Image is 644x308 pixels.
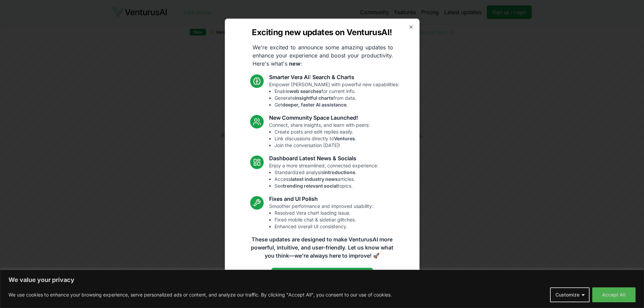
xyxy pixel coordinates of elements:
[295,95,333,101] strong: insightful charts
[334,136,355,141] strong: Ventures
[269,203,373,230] p: Smoother performance and improved usability:
[289,60,301,67] strong: new
[275,169,378,176] li: Standardized analysis .
[324,169,355,175] strong: introductions
[275,210,373,216] li: Resolved Vera chart loading issue.
[275,135,370,142] li: Link discussions directly to .
[282,102,347,108] strong: deeper, faster AI assistance
[275,183,378,189] li: See topics.
[271,268,373,281] a: Read the full announcement on our blog!
[275,142,370,149] li: Join the conversation [DATE]!
[275,101,399,108] li: Get .
[252,27,392,38] h2: Exciting new updates on VenturusAI!
[275,95,399,101] li: Generate from data.
[289,88,321,94] strong: web searches
[269,122,370,149] p: Connect, share insights, and learn with peers:
[275,176,378,183] li: Access articles.
[275,223,373,230] li: Enhanced overall UI consistency.
[269,114,370,122] h3: New Community Space Launched!
[269,162,378,189] p: Enjoy a more streamlined, connected experience:
[275,216,373,223] li: Fixed mobile chat & sidebar glitches.
[275,128,370,135] li: Create posts and edit replies easily.
[246,235,398,260] p: These updates are designed to make VenturusAI more powerful, intuitive, and user-friendly. Let us...
[269,195,373,203] h3: Fixes and UI Polish
[269,73,399,81] h3: Smarter Vera AI: Search & Charts
[269,154,378,162] h3: Dashboard Latest News & Socials
[269,81,399,108] p: Empower [PERSON_NAME] with powerful new capabilities:
[275,88,399,95] li: Enable for current info.
[247,43,399,68] p: We're excited to announce some amazing updates to enhance your experience and boost your producti...
[291,176,338,182] strong: latest industry news
[283,183,338,189] strong: trending relevant social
